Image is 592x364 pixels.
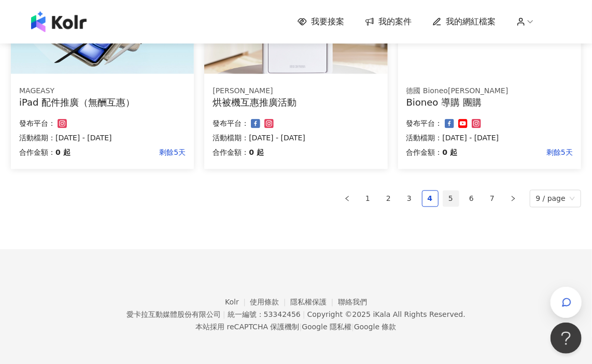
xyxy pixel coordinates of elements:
[225,298,250,307] a: Kolr
[303,311,305,319] span: |
[485,191,500,207] a: 7
[71,147,186,159] p: 剩餘5天
[300,323,302,331] span: |
[31,11,87,32] img: logo
[402,191,417,207] a: 3
[213,86,379,97] div: [PERSON_NAME]
[250,298,291,307] a: 使用條款
[551,323,582,354] iframe: Help Scout Beacon - Open
[338,298,367,307] a: 聯絡我們
[213,132,379,144] p: 活動檔期：[DATE] - [DATE]
[446,16,496,27] span: 我的網紅檔案
[249,147,264,159] p: 0 起
[406,132,573,144] p: 活動檔期：[DATE] - [DATE]
[443,191,459,207] a: 5
[401,191,418,207] li: 3
[406,96,573,109] div: Bioneo 導購 團購
[484,191,501,207] li: 7
[228,311,301,319] div: 統一編號：53342456
[510,196,516,202] span: right
[126,311,221,319] div: 愛卡拉互動媒體股份有限公司
[351,323,354,331] span: |
[55,147,71,159] p: 0 起
[213,147,249,159] p: 合作金額：
[443,191,459,207] li: 5
[536,191,575,207] span: 9 / page
[290,298,338,307] a: 隱私權保護
[360,191,376,207] li: 1
[344,196,350,202] span: left
[339,191,356,207] li: Previous Page
[19,132,186,144] p: 活動檔期：[DATE] - [DATE]
[406,86,573,97] div: 德國 Bioneo[PERSON_NAME]
[505,191,521,207] button: right
[463,191,480,207] li: 6
[464,191,480,207] a: 6
[223,311,225,319] span: |
[307,311,466,319] div: Copyright © 2025 All Rights Reserved.
[298,16,344,27] a: 我要接案
[443,147,458,159] p: 0 起
[406,118,443,130] p: 發布平台：
[505,191,521,207] li: Next Page
[380,191,397,207] li: 2
[422,191,438,207] a: 4
[432,16,496,27] a: 我的網紅檔案
[406,147,443,159] p: 合作金額：
[19,96,186,109] div: iPad 配件推廣（無酬互惠）
[19,147,55,159] p: 合作金額：
[530,190,582,208] div: Page Size
[360,191,376,207] a: 1
[311,16,344,27] span: 我要接案
[213,96,379,109] div: 烘被機互惠推廣活動
[378,16,412,27] span: 我的案件
[19,118,55,130] p: 發布平台：
[195,321,396,333] span: 本站採用 reCAPTCHA 保護機制
[302,323,351,331] a: Google 隱私權
[339,191,356,207] button: left
[457,147,573,159] p: 剩餘5天
[381,191,397,207] a: 2
[373,311,391,319] a: iKala
[19,86,186,97] div: MAGEASY
[213,118,249,130] p: 發布平台：
[354,323,397,331] a: Google 條款
[422,191,439,207] li: 4
[365,16,412,27] a: 我的案件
